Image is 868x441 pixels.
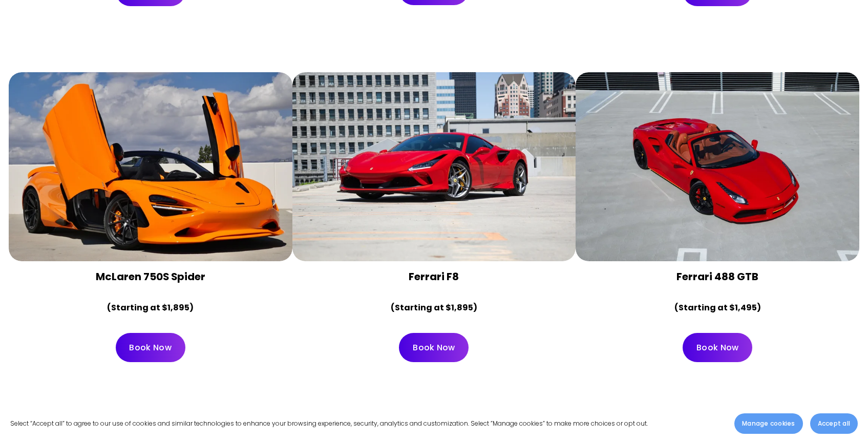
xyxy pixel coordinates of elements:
strong: McLaren 750S Spider [96,269,205,284]
strong: Ferrari 488 GTB [676,269,758,284]
strong: (Starting at $1,895) [107,302,194,313]
p: Select “Accept all” to agree to our use of cookies and similar technologies to enhance your brows... [10,418,648,429]
span: Manage cookies [742,419,795,428]
strong: (Starting at $1,895) [391,302,477,313]
span: Accept all [818,419,850,428]
a: Book Now [399,333,469,362]
a: Book Now [116,333,185,362]
strong: Ferrari F8 [409,269,459,284]
button: Accept all [810,413,858,434]
strong: (Starting at $1,495) [674,302,761,313]
a: Book Now [683,333,752,362]
button: Manage cookies [734,413,802,434]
